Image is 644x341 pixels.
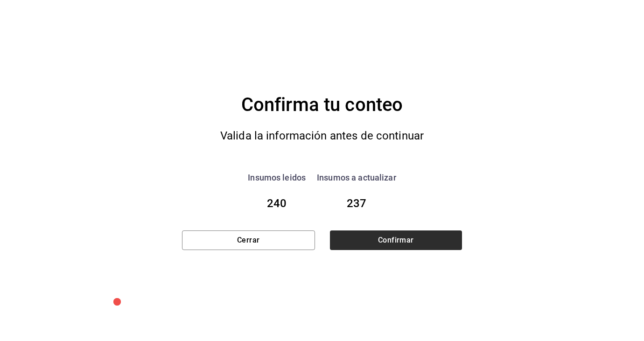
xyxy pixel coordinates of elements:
[200,126,444,146] div: Valida la información antes de continuar
[317,171,396,184] div: Insumos a actualizar
[248,195,306,212] div: 240
[317,195,396,212] div: 237
[182,230,315,250] button: Cerrar
[248,171,306,184] div: Insumos leidos
[182,91,462,119] div: Confirma tu conteo
[330,230,462,250] button: Confirmar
